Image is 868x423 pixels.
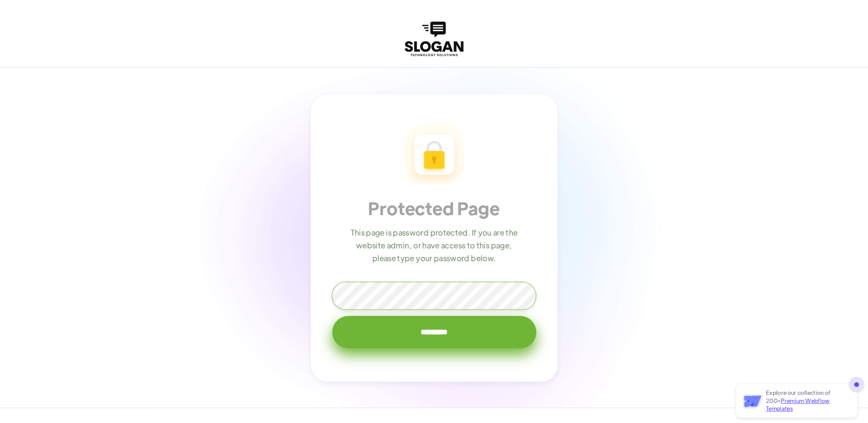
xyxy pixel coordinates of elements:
[348,226,520,265] p: This page is password protected. If you are the website admin, or have access to this page, pleas...
[766,389,848,412] p: Explore our collection of 200+
[332,125,536,351] form: Email Form
[766,397,830,412] span: Premium Webflow Templates
[404,125,464,186] img: Password Icon - Agency X Webflow Template
[736,383,858,418] a: Explore our collection of 200+Premium Webflow Templates
[368,196,500,219] h1: Protected Page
